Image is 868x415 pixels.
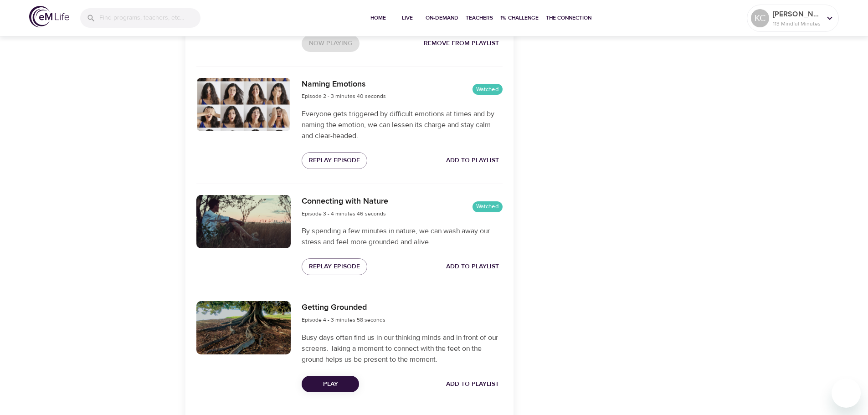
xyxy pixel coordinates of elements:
button: Replay Episode [302,152,367,169]
span: Replay Episode [309,261,360,272]
img: logo [29,6,69,27]
button: Add to Playlist [442,258,503,275]
span: Home [367,13,389,23]
div: KC [751,9,769,27]
span: On-Demand [426,13,458,23]
button: Add to Playlist [442,376,503,393]
span: The Connection [546,13,591,23]
p: Busy days often find us in our thinking minds and in front of our screens. Taking a moment to con... [302,332,502,365]
button: Add to Playlist [442,152,503,169]
span: Add to Playlist [446,379,499,390]
button: Remove from Playlist [420,35,503,52]
span: Play [309,379,352,390]
span: Episode 4 - 3 minutes 58 seconds [302,316,385,323]
h6: Connecting with Nature [302,195,388,208]
iframe: Button to launch messaging window [832,379,861,408]
span: 1% Challenge [500,13,539,23]
span: Watched [473,85,503,94]
span: Episode 3 - 4 minutes 46 seconds [302,210,386,217]
span: Live [396,13,418,23]
span: Teachers [466,13,493,23]
span: Watched [473,202,503,211]
p: [PERSON_NAME] [773,9,821,20]
span: Episode 2 - 3 minutes 40 seconds [302,92,386,100]
h6: Naming Emotions [302,78,386,91]
button: Play [302,376,359,393]
span: Remove from Playlist [424,38,499,49]
h6: Getting Grounded [302,301,385,314]
span: Add to Playlist [446,155,499,166]
span: Add to Playlist [446,261,499,272]
p: 113 Mindful Minutes [773,20,821,28]
button: Replay Episode [302,258,367,275]
p: By spending a few minutes in nature, we can wash away our stress and feel more grounded and alive. [302,225,502,247]
p: Everyone gets triggered by difficult emotions at times and by naming the emotion, we can lessen i... [302,108,502,141]
input: Find programs, teachers, etc... [99,8,200,28]
span: Replay Episode [309,155,360,166]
